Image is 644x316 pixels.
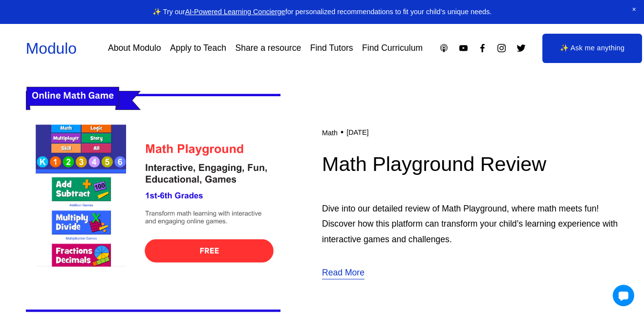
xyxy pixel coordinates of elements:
a: Apple Podcasts [439,43,449,53]
a: Share a resource [235,40,301,57]
p: Dive into our detailed review of Math Playground, where math meets fun! Discover how this platfor... [322,201,618,248]
a: Twitter [516,43,526,53]
a: About Modulo [108,40,161,57]
a: AI-Powered Learning Concierge [185,8,285,16]
a: Find Curriculum [362,40,423,57]
a: ✨ Ask me anything [542,34,643,63]
a: Apply to Teach [170,40,226,57]
a: Facebook [477,43,488,53]
time: [DATE] [346,128,368,137]
a: Math [322,129,338,137]
a: Read More [322,265,365,281]
a: Find Tutors [310,40,353,57]
a: Instagram [496,43,507,53]
a: Math Playground Review [322,153,546,175]
a: YouTube [458,43,469,53]
a: Modulo [26,40,77,57]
